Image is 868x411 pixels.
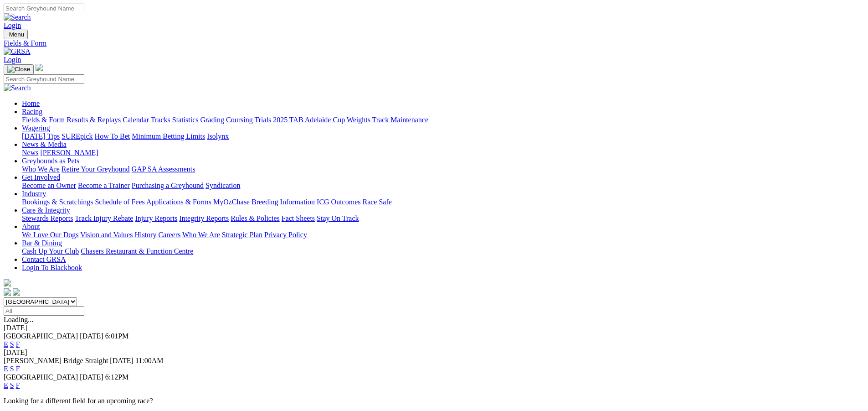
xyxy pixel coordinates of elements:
a: Calendar [123,116,149,124]
a: S [10,365,14,373]
a: Login To Blackbook [22,264,82,271]
span: [DATE] [80,373,103,381]
a: Applications & Forms [146,198,211,206]
input: Search [4,4,84,13]
a: Racing [22,108,42,115]
span: [GEOGRAPHIC_DATA] [4,332,78,340]
img: twitter.svg [13,288,20,296]
div: Get Involved [22,182,864,190]
a: Greyhounds as Pets [22,157,79,165]
a: S [10,381,14,389]
a: MyOzChase [213,198,250,206]
a: We Love Our Dogs [22,231,78,239]
a: Bookings & Scratchings [22,198,93,206]
a: S [10,340,14,348]
a: How To Bet [95,132,130,140]
span: Loading... [4,316,33,323]
a: F [16,365,20,373]
a: Home [22,99,40,107]
a: Track Injury Rebate [75,214,133,222]
a: E [4,340,8,348]
a: Privacy Policy [264,231,307,239]
a: Minimum Betting Limits [132,132,205,140]
a: [PERSON_NAME] [40,149,98,156]
a: Integrity Reports [179,214,229,222]
div: Bar & Dining [22,247,864,255]
a: Stewards Reports [22,214,73,222]
a: Isolynx [207,132,229,140]
a: Retire Your Greyhound [62,165,130,173]
a: Chasers Restaurant & Function Centre [81,247,193,255]
a: Track Maintenance [372,116,428,124]
div: Wagering [22,132,864,140]
a: Login [4,21,21,29]
span: 6:12PM [105,373,129,381]
img: Search [4,84,31,92]
a: Industry [22,190,46,198]
a: Trials [254,116,271,124]
a: ICG Outcomes [317,198,360,206]
img: Search [4,13,31,21]
a: Vision and Values [80,231,133,239]
a: Who We Are [182,231,220,239]
a: About [22,223,40,230]
a: Who We Are [22,165,60,173]
a: Strategic Plan [222,231,262,239]
a: Contact GRSA [22,255,66,263]
div: [DATE] [4,324,864,332]
button: Toggle navigation [4,64,34,74]
a: Results & Replays [67,116,121,124]
span: Menu [9,31,24,38]
a: News & Media [22,140,67,148]
a: E [4,381,8,389]
img: Close [7,66,30,73]
a: Wagering [22,124,50,132]
div: News & Media [22,149,864,157]
a: Race Safe [362,198,391,206]
img: GRSA [4,47,31,56]
div: About [22,231,864,239]
a: Become a Trainer [78,182,130,189]
a: Login [4,56,21,63]
img: logo-grsa-white.png [4,279,11,286]
span: 11:00AM [135,357,164,364]
div: Racing [22,116,864,124]
a: Care & Integrity [22,206,70,214]
a: Fields & Form [4,39,864,47]
p: Looking for a different field for an upcoming race? [4,397,864,405]
a: F [16,381,20,389]
a: Careers [158,231,180,239]
input: Select date [4,306,84,316]
span: 6:01PM [105,332,129,340]
a: [DATE] Tips [22,132,60,140]
a: Stay On Track [317,214,359,222]
a: Syndication [205,182,240,189]
a: Bar & Dining [22,239,62,247]
a: Injury Reports [135,214,177,222]
div: Industry [22,198,864,206]
a: Weights [347,116,370,124]
div: [DATE] [4,349,864,357]
span: [DATE] [110,357,134,364]
div: Greyhounds as Pets [22,165,864,173]
img: logo-grsa-white.png [36,64,43,71]
a: Tracks [151,116,170,124]
a: GAP SA Assessments [132,165,195,173]
input: Search [4,74,84,84]
a: Fields & Form [22,116,65,124]
a: News [22,149,38,156]
a: Purchasing a Greyhound [132,182,204,189]
a: Grading [200,116,224,124]
span: [GEOGRAPHIC_DATA] [4,373,78,381]
span: [DATE] [80,332,103,340]
a: SUREpick [62,132,92,140]
a: Coursing [226,116,253,124]
a: Fact Sheets [282,214,315,222]
a: Cash Up Your Club [22,247,79,255]
a: 2025 TAB Adelaide Cup [273,116,345,124]
a: Breeding Information [252,198,315,206]
a: E [4,365,8,373]
img: facebook.svg [4,288,11,296]
a: Rules & Policies [231,214,280,222]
